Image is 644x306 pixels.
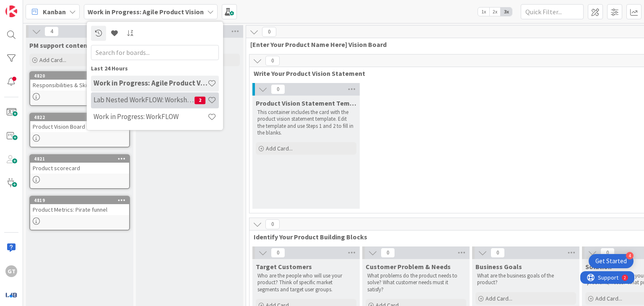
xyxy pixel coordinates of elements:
[262,27,276,37] span: 0
[18,1,38,11] span: Support
[93,79,208,88] h4: Work in Progress: Agile Product Vision
[30,197,129,215] div: 4819Product Metrics: Pirate funnel
[271,248,285,258] span: 0
[381,248,395,258] span: 0
[91,45,219,60] input: Search for boards...
[366,262,451,271] span: Customer Problem & Needs
[30,204,129,215] div: Product Metrics: Pirate funnel
[195,96,205,104] span: 2
[626,252,634,259] div: 4
[595,295,622,302] span: Add Card...
[30,197,129,204] div: 4819
[271,84,285,94] span: 0
[30,80,129,91] div: Responsibilities & Skill
[595,257,627,265] div: Get Started
[491,248,505,258] span: 0
[5,289,17,301] img: avatar
[265,56,280,66] span: 0
[30,114,129,132] div: 4822Product Vision Board
[257,272,355,293] p: Who are the people who will use your product? Think of specific market segments and target user g...
[34,197,129,203] div: 4819
[477,272,574,286] p: What are the business goals of the product?
[30,163,129,174] div: Product scorecard
[5,5,17,17] img: Visit kanbanzone.com
[585,262,612,271] span: Solution
[266,145,293,152] span: Add Card...
[486,295,512,302] span: Add Card...
[30,121,129,132] div: Product Vision Board
[34,114,129,120] div: 4822
[30,72,129,80] div: 4820
[34,156,129,162] div: 4821
[256,262,312,271] span: Target Customers
[34,73,129,79] div: 4820
[600,248,615,258] span: 0
[5,265,17,277] div: GT
[256,99,356,107] span: Product Vision Statement Template
[367,272,465,293] p: What problems do the product needs to solve? What customer needs must it satisfy?
[43,7,66,17] span: Kanban
[30,114,129,121] div: 4822
[489,8,501,16] span: 2x
[30,72,129,91] div: 4820Responsibilities & Skill
[521,4,584,19] input: Quick Filter...
[30,155,129,174] div: 4821Product scorecard
[29,41,90,49] span: PM support content
[475,262,522,271] span: Business Goals
[39,56,66,64] span: Add Card...
[589,254,634,268] div: Open Get Started checklist, remaining modules: 4
[93,113,208,121] h4: Work in Progress: WorkFLOW
[44,26,59,36] span: 4
[88,8,204,16] b: Work in Progress: Agile Product Vision
[91,64,219,73] div: Last 24 Hours
[265,219,280,229] span: 0
[30,155,129,163] div: 4821
[44,3,46,10] div: 2
[501,8,512,16] span: 3x
[257,109,355,136] p: This container includes the card with the product vision statement template. Edit the template an...
[478,8,489,16] span: 1x
[93,96,195,104] h4: Lab Nested WorkFLOW: Workshop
